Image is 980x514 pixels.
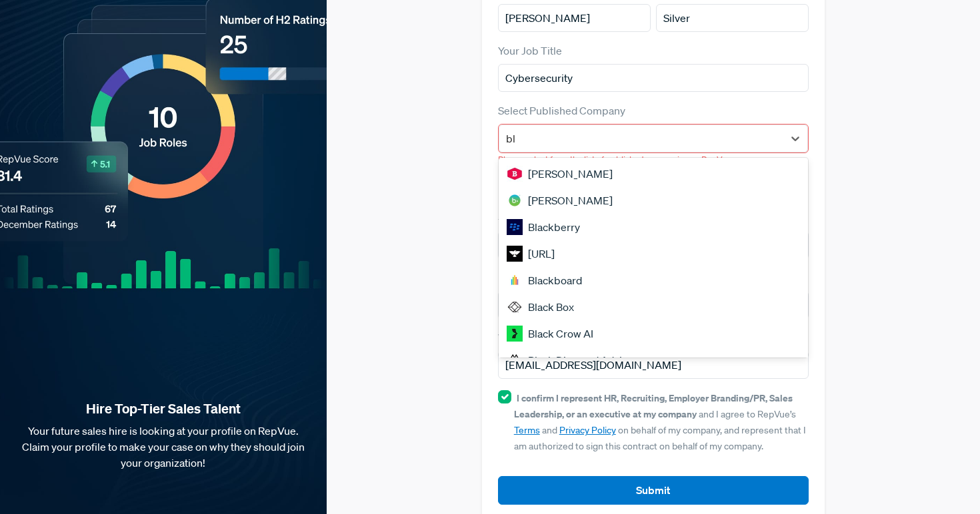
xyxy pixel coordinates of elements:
[507,219,523,235] img: Blackberry
[498,176,809,204] p: Only published company profiles can claim a free account at this time. Please if you are interest...
[498,64,809,92] input: Title
[559,424,616,436] a: Privacy Policy
[499,294,809,320] div: Black Box
[499,267,809,294] div: Blackboard
[499,240,809,267] div: [URL]
[499,187,809,214] div: [PERSON_NAME]
[499,160,809,187] div: [PERSON_NAME]
[498,43,562,59] label: Your Job Title
[498,270,651,286] label: How will I primarily use RepVue?
[507,246,523,262] img: BLACKBIRD.AI
[21,423,305,471] p: Your future sales hire is looking at your profile on RepVue. Claim your profile to make your case...
[507,352,523,368] img: Black Diamond Advisory
[498,210,599,226] label: # Of Open Sales Jobs
[498,4,651,32] input: First Name
[507,326,523,342] img: Black Crow AI
[507,299,523,315] img: Black Box
[499,320,809,347] div: Black Crow AI
[499,214,809,240] div: Blackberry
[499,347,809,374] div: Black Diamond Advisory
[507,166,523,182] img: Betty Blocks
[656,4,809,32] input: Last Name
[21,400,305,417] strong: Hire Top-Tier Sales Talent
[507,192,523,208] img: Blackbaud
[514,424,540,436] a: Terms
[498,103,625,119] label: Select Published Company
[514,391,793,420] strong: I confirm I represent HR, Recruiting, Employer Branding/PR, Sales Leadership, or an executive at ...
[498,476,809,505] button: Submit
[498,330,552,346] label: Work Email
[514,392,806,452] span: and I agree to RepVue’s and on behalf of my company, and represent that I am authorized to sign t...
[507,272,523,288] img: Blackboard
[498,351,809,379] input: Email
[498,153,809,166] p: Please select from the list of published companies on RepVue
